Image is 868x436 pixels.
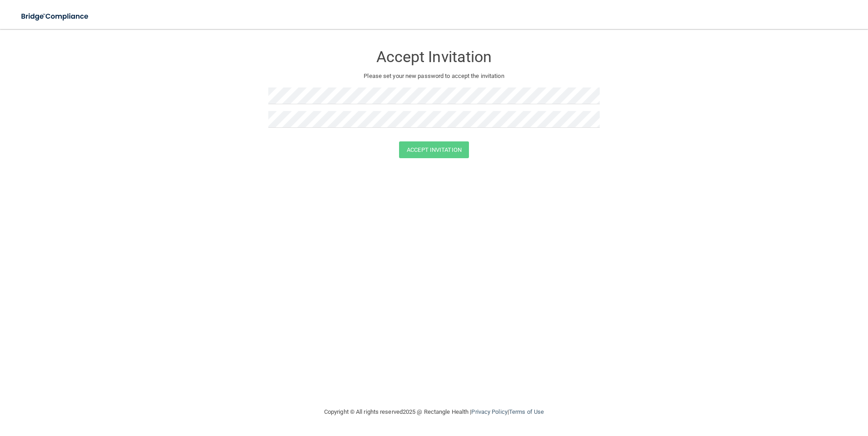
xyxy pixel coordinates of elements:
p: Please set your new password to accept the invitation [275,71,593,82]
a: Terms of Use [509,408,544,415]
button: Accept Invitation [399,141,469,158]
h3: Accept Invitation [268,48,600,65]
div: Copyright © All rights reserved 2025 @ Rectangle Health | | [268,397,600,426]
a: Privacy Policy [471,408,507,415]
img: bridge_compliance_login_screen.278c3ca4.svg [14,7,97,26]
